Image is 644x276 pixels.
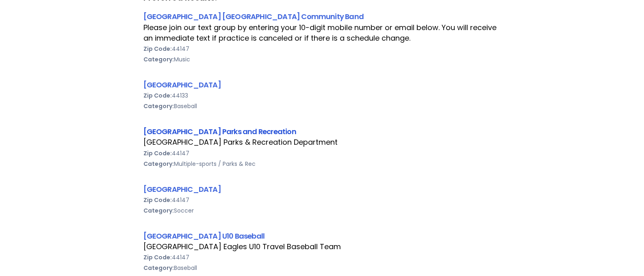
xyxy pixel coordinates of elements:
[143,80,221,90] a: [GEOGRAPHIC_DATA]
[143,184,221,194] a: [GEOGRAPHIC_DATA]
[143,263,501,273] div: Baseball
[143,241,501,252] div: [GEOGRAPHIC_DATA] Eagles U10 Travel Baseball Team
[143,206,174,215] b: Category:
[143,43,501,54] div: 44147
[143,205,501,216] div: Soccer
[143,253,172,261] b: Zip Code:
[143,160,174,168] b: Category:
[143,79,501,90] div: [GEOGRAPHIC_DATA]
[143,22,501,43] div: Please join our text group by entering your 10-digit mobile number or email below. You will recei...
[143,55,174,63] b: Category:
[143,126,501,137] div: [GEOGRAPHIC_DATA] Parks and Recreation
[143,230,501,241] div: [GEOGRAPHIC_DATA] U10 Baseball
[143,11,364,22] a: [GEOGRAPHIC_DATA] [GEOGRAPHIC_DATA] Community Band
[143,54,501,65] div: Music
[143,11,501,22] div: [GEOGRAPHIC_DATA] [GEOGRAPHIC_DATA] Community Band
[143,148,501,159] div: 44147
[143,90,501,101] div: 44133
[143,159,501,169] div: Multiple-sports / Parks & Rec
[143,184,501,195] div: [GEOGRAPHIC_DATA]
[143,231,265,241] a: [GEOGRAPHIC_DATA] U10 Baseball
[143,45,172,53] b: Zip Code:
[143,91,172,100] b: Zip Code:
[143,196,172,204] b: Zip Code:
[143,252,501,263] div: 44147
[143,137,501,148] div: [GEOGRAPHIC_DATA] Parks & Recreation Department
[143,102,174,110] b: Category:
[143,195,501,205] div: 44147
[143,149,172,157] b: Zip Code:
[143,101,501,111] div: Baseball
[143,126,296,137] a: [GEOGRAPHIC_DATA] Parks and Recreation
[143,264,174,272] b: Category:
